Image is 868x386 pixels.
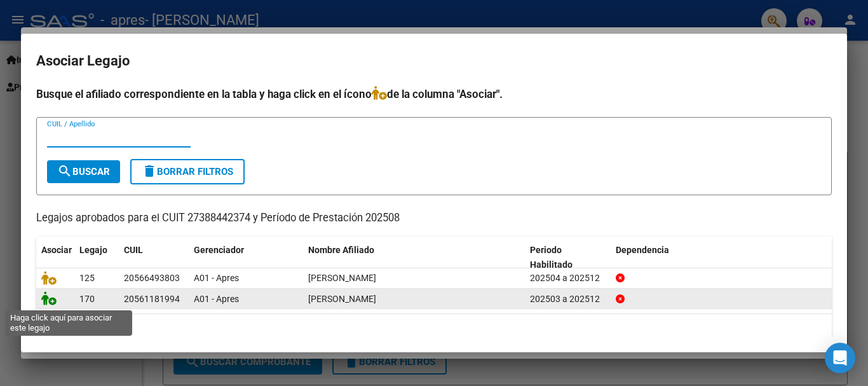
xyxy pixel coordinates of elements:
[308,245,374,255] span: Nombre Afiliado
[616,245,669,255] span: Dependencia
[530,292,606,307] div: 202503 a 202512
[308,273,376,283] span: ESPEJO VALENTINO
[79,273,95,283] span: 125
[530,245,573,270] span: Periodo Habilitado
[308,294,376,304] span: ARINELLA LAUTARO RODRIGO
[36,237,74,279] datatable-header-cell: Asociar
[41,245,72,255] span: Asociar
[194,273,239,283] span: A01 - Apres
[530,271,606,286] div: 202504 a 202512
[79,245,107,255] span: Legajo
[57,163,72,179] mat-icon: search
[194,245,244,255] span: Gerenciador
[74,237,119,279] datatable-header-cell: Legajo
[79,294,95,304] span: 170
[36,314,832,346] div: 2 registros
[36,49,832,73] h2: Asociar Legajo
[57,166,110,177] span: Buscar
[124,245,143,255] span: CUIL
[142,166,233,177] span: Borrar Filtros
[189,237,303,279] datatable-header-cell: Gerenciador
[36,86,832,102] h4: Busque el afiliado correspondiente en la tabla y haga click en el ícono de la columna "Asociar".
[611,237,832,279] datatable-header-cell: Dependencia
[124,271,180,286] div: 20566493803
[130,159,245,184] button: Borrar Filtros
[47,160,120,183] button: Buscar
[525,237,611,279] datatable-header-cell: Periodo Habilitado
[36,210,832,226] p: Legajos aprobados para el CUIT 27388442374 y Período de Prestación 202508
[825,343,855,373] div: Open Intercom Messenger
[303,237,525,279] datatable-header-cell: Nombre Afiliado
[119,237,189,279] datatable-header-cell: CUIL
[124,292,180,307] div: 20561181994
[142,163,157,179] mat-icon: delete
[194,294,239,304] span: A01 - Apres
